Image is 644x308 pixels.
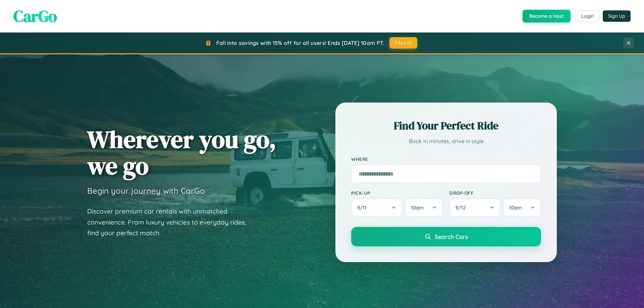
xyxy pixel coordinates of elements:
[405,198,443,217] button: 10am
[13,5,57,27] span: CarGo
[87,186,205,196] h3: Begin your journey with CarGo
[411,204,424,211] span: 10am
[351,156,541,162] label: Where
[576,10,599,22] button: Login
[509,204,522,211] span: 10am
[503,198,541,217] button: 10am
[87,126,276,179] h1: Wherever you go, we go
[216,40,384,46] span: Fall into savings with 15% off for all users! Ends [DATE] 10am PT.
[87,206,255,239] p: Discover premium car rentals with unmatched convenience. From luxury vehicles to everyday rides, ...
[449,190,541,196] label: Drop-off
[389,37,418,49] button: FALL15
[435,233,468,240] span: Search Cars
[351,227,541,246] button: Search Cars
[357,204,370,211] span: 9 / 11
[351,136,541,146] p: Book in minutes, drive in style
[455,204,469,211] span: 9 / 12
[351,118,541,133] h2: Find Your Perfect Ride
[449,198,500,217] button: 9/12
[523,10,571,22] button: Become a Host
[351,198,402,217] button: 9/11
[603,10,631,22] button: Sign Up
[351,190,443,196] label: Pick-up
